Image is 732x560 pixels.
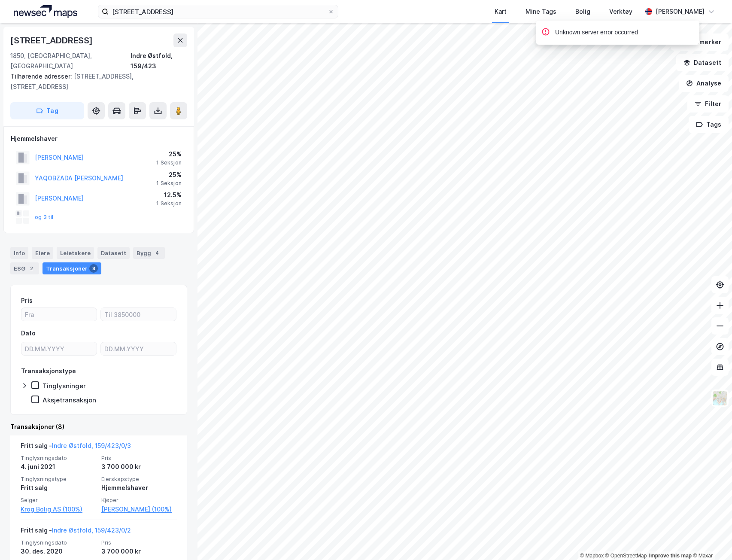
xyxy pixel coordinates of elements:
span: Tinglysningsdato [21,454,96,462]
div: 3 700 000 kr [101,546,177,557]
span: Tinglysningsdato [21,539,96,546]
span: Selger [21,496,96,504]
input: DD.MM.YYYY [21,342,97,355]
div: 2 [27,264,36,273]
a: OpenStreetMap [605,553,647,559]
a: Indre Østfold, 159/423/0/2 [52,527,131,534]
button: Tag [10,102,84,119]
input: Til 3850000 [101,308,176,321]
div: 1850, [GEOGRAPHIC_DATA], [GEOGRAPHIC_DATA] [10,51,131,71]
span: Pris [101,539,177,546]
div: Fritt salg [21,483,96,493]
div: 25% [156,149,182,159]
div: Datasett [97,247,130,259]
div: Transaksjoner [43,262,101,274]
a: Improve this map [649,553,692,559]
div: Transaksjoner (8) [10,422,187,432]
div: Dato [21,328,36,338]
span: Tilhørende adresser: [10,73,74,80]
div: [STREET_ADDRESS] [10,33,94,47]
a: Krog Bolig AS (100%) [21,504,96,514]
div: Transaksjonstype [21,366,76,376]
div: 4. juni 2021 [21,462,96,472]
div: Indre Østfold, 159/423 [131,51,187,71]
span: Eierskapstype [101,475,177,483]
input: Søk på adresse, matrikkel, gårdeiere, leietakere eller personer [109,5,328,18]
div: Fritt salg - [21,441,131,454]
div: 25% [156,170,182,180]
div: Hjemmelshaver [101,483,177,493]
div: Kontrollprogram for chat [689,519,732,560]
a: [PERSON_NAME] (100%) [101,504,177,514]
button: Analyse [679,75,729,92]
div: Verktøy [609,6,632,17]
div: [STREET_ADDRESS], [STREET_ADDRESS] [10,71,180,92]
div: Info [10,247,28,259]
div: 30. des. 2020 [21,546,96,557]
iframe: Chat Widget [689,519,732,560]
div: Unknown server error occurred [555,27,638,38]
button: Filter [687,95,729,113]
div: Hjemmelshaver [11,134,187,144]
div: 12.5% [156,190,182,200]
div: Eiere [32,247,53,259]
input: Fra [21,308,97,321]
div: Mine Tags [525,6,556,17]
button: Tags [689,116,729,133]
div: 4 [153,249,161,257]
span: Kjøper [101,496,177,504]
span: Pris [101,454,177,462]
img: Z [712,390,728,406]
div: 3 700 000 kr [101,462,177,472]
button: Datasett [676,54,729,71]
div: ESG [10,262,39,274]
div: 8 [89,264,98,273]
a: Indre Østfold, 159/423/0/3 [52,442,131,449]
div: 1 Seksjon [156,159,182,166]
div: 1 Seksjon [156,180,182,187]
span: Tinglysningstype [21,475,96,483]
div: Pris [21,295,33,306]
input: DD.MM.YYYY [101,342,176,355]
div: Kart [495,6,507,17]
img: logo.a4113a55bc3d86da70a041830d287a7e.svg [14,5,77,18]
div: Bygg [133,247,165,259]
div: Bolig [575,6,590,17]
div: Fritt salg - [21,525,131,539]
div: Aksjetransaksjon [43,396,96,404]
div: Leietakere [57,247,94,259]
div: Tinglysninger [43,382,86,390]
div: [PERSON_NAME] [656,6,705,17]
div: 1 Seksjon [156,200,182,207]
a: Mapbox [580,553,604,559]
